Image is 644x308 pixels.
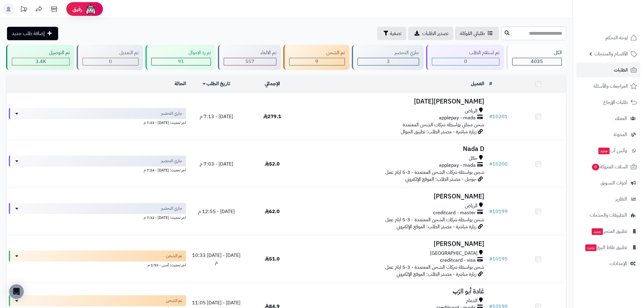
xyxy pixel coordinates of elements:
span: الرياض [465,107,478,114]
h3: Nada D [303,145,484,152]
span: 51.0 [265,255,280,263]
span: إضافة طلب جديد [12,30,45,37]
a: الطلبات [576,63,640,77]
a: #10199 [489,208,508,215]
span: 3.4K [36,58,46,65]
span: جديد [592,228,603,235]
span: زيارة مباشرة - مصدر الطلب: تطبيق الجوال [401,128,476,135]
span: # [489,208,492,215]
div: اخر تحديث: [DATE] - 7:24 م [9,166,186,173]
span: تصفية [390,30,401,37]
a: وآتس آبجديد [576,143,640,158]
a: تم التوصيل 3.4K [5,45,75,70]
a: طلبات الإرجاع [576,95,640,110]
div: 91 [152,58,211,65]
span: 0 [109,58,112,65]
span: 62.0 [265,208,280,215]
a: #10195 [489,255,508,263]
a: تاريخ الطلب [203,80,230,87]
span: شحن بواسطة شركات الشحن المعتمدة - 3-5 ايام عمل [385,264,484,271]
span: المدونة [614,130,627,139]
span: حائل [469,155,478,162]
span: شحن مجاني بواسطة شركات الشحن المعتمدة [403,121,484,128]
span: الدمام [466,297,478,304]
span: التقارير [615,195,627,203]
a: تحديثات المنصة [16,3,31,17]
a: تطبيق المتجرجديد [576,224,640,239]
a: #10200 [489,160,508,168]
span: شحن بواسطة شركات الشحن المعتمدة - 3-5 ايام عمل [385,216,484,223]
span: # [489,255,492,263]
span: جاري التحضير [161,158,182,164]
span: طلباتي المُوكلة [460,30,485,37]
span: # [489,160,492,168]
span: أدوات التسويق [600,179,627,187]
div: تم التوصيل [12,49,70,56]
span: 557 [245,58,254,65]
a: جاري التحضير 3 [351,45,425,70]
h3: غادة أبو الرُب [303,288,484,295]
span: شحن بواسطة شركات الشحن المعتمدة - 3-5 ايام عمل [385,169,484,176]
a: التقارير [576,192,640,206]
div: 3 [358,58,419,65]
span: لوحة التحكم [605,33,628,42]
img: ai-face.png [85,3,97,15]
span: جاري التحضير [161,205,182,212]
span: جديد [585,244,597,251]
span: تطبيق نقاط البيع [585,243,627,252]
div: اخر تحديث: أمس - 1:53 م [9,261,186,268]
span: الرياض [465,202,478,209]
a: السلات المتروكة0 [576,159,640,174]
a: تم الشحن 9 [282,45,351,70]
span: السلات المتروكة [591,163,628,171]
img: logo-2.png [603,14,638,26]
a: الحالة [174,80,186,87]
span: 0 [592,164,600,171]
a: المراجعات والأسئلة [576,79,640,93]
span: طلبات الإرجاع [603,98,628,107]
div: تم استلام الطلب [432,49,499,56]
a: تم التعديل 0 [75,45,145,70]
span: تم الشحن [166,298,182,304]
a: العملاء [576,111,640,126]
div: Open Intercom Messenger [9,284,24,299]
div: الكل [512,49,562,56]
span: [DATE] - 7:13 م [200,113,233,120]
span: 279.1 [263,113,281,120]
a: الإجمالي [265,80,280,87]
div: تم التعديل [82,49,139,56]
a: لوحة التحكم [576,30,640,45]
a: تم استلام الطلب 0 [425,45,505,70]
a: تطبيق نقاط البيعجديد [576,240,640,255]
span: جديد [598,148,610,154]
a: التطبيقات والخدمات [576,208,640,222]
span: زيارة مباشرة - مصدر الطلب: الموقع الإلكتروني [397,271,476,278]
div: 557 [224,58,276,65]
span: creditcard - master [433,209,476,216]
span: creditcard - visa [440,257,476,264]
span: [DATE] - [DATE] 10:33 م [192,252,240,266]
div: 9 [289,58,345,65]
button: تصفية [377,27,406,40]
div: جاري التحضير [358,49,419,56]
a: الإعدادات [576,256,640,271]
div: تم رد الاموال [151,49,211,56]
span: الأقسام والمنتجات [594,50,628,58]
span: رفيق [72,5,82,13]
span: applepay - mada [439,114,476,121]
h3: [PERSON_NAME][DATE] [303,98,484,105]
span: زيارة مباشرة - مصدر الطلب: الموقع الإلكتروني [397,223,476,230]
div: اخر تحديث: [DATE] - 7:23 م [9,119,186,125]
a: # [489,80,492,87]
div: 0 [83,58,138,65]
div: اخر تحديث: [DATE] - 7:32 م [9,214,186,220]
span: التطبيقات والخدمات [590,211,627,219]
span: [DATE] - 12:55 م [198,208,235,215]
a: تم رد الاموال 91 [144,45,217,70]
a: #10201 [489,113,508,120]
span: 91 [178,58,184,65]
span: العملاء [615,114,627,123]
span: # [489,113,492,120]
div: تم الالغاء [224,49,277,56]
a: الكل4035 [505,45,568,70]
